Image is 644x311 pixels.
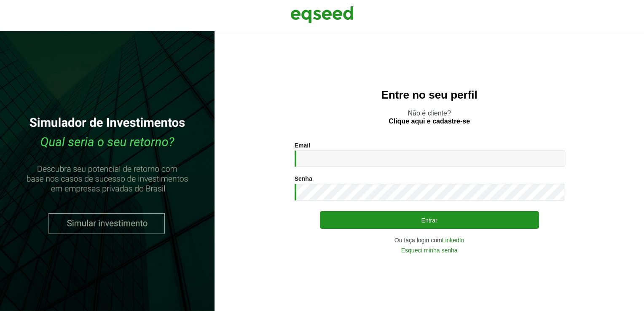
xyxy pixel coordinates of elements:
[231,109,627,125] p: Não é cliente?
[389,118,470,125] a: Clique aqui e cadastre-se
[295,237,564,243] div: Ou faça login com
[290,4,354,25] img: EqSeed Logo
[295,142,310,148] label: Email
[442,237,464,243] a: LinkedIn
[401,247,458,253] a: Esqueci minha senha
[231,89,627,101] h2: Entre no seu perfil
[320,211,539,229] button: Entrar
[295,176,312,182] label: Senha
